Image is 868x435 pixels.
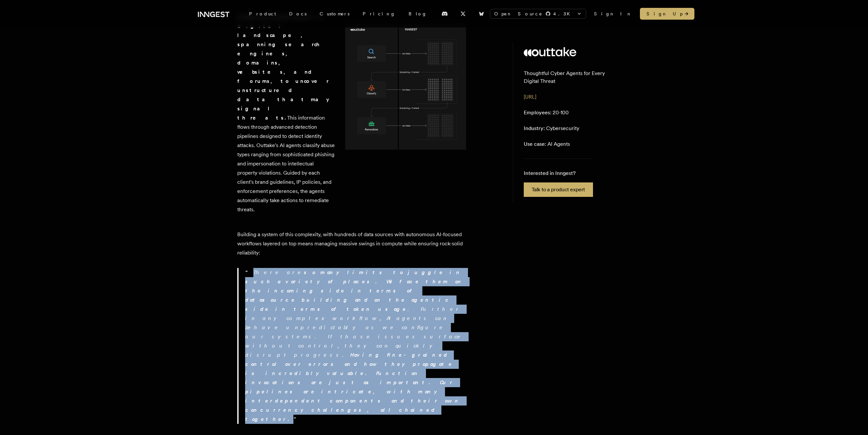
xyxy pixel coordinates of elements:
a: Docs [283,8,313,20]
a: Customers [313,8,356,20]
div: Product [243,8,283,20]
span: Open Source [494,10,543,17]
img: Diagram A.png [345,23,467,155]
a: Sign Up [640,8,694,20]
a: Sign In [594,10,632,17]
span: Employees: [524,109,551,116]
a: Talk to a product expert [524,182,593,197]
a: Discord [437,9,452,19]
span: Use case: [524,141,546,147]
a: Bluesky [474,9,489,19]
a: Pricing [356,8,402,20]
a: [URL] [524,94,536,100]
p: Building a system of this complexity, with hundreds of data sources with autonomous AI-focused wo... [237,230,467,257]
strong: so many limits to juggle in such a variety of places. We face them on the incoming side in terms ... [245,269,464,312]
span: 4.3 K [553,10,574,17]
p: There are . Further in any complex workflow, AI agents can behave unpredictably as we configure o... [245,268,467,424]
a: Blog [402,8,434,20]
p: Thoughtful Cyber Agents for Every Digital Threat [524,69,621,85]
strong: Having fine-grained control over errors and how they propagate is incredibly valuable. Function i... [245,352,461,422]
p: 20-100 [524,109,569,117]
span: Industry: [524,125,545,131]
img: Outtake's logo [524,47,576,56]
p: Cybersecurity [524,124,579,132]
a: X [456,9,470,19]
p: Interested in Inngest? [524,169,593,177]
p: Outtake systematically scans This information flows through advanced detection pipelines designed... [237,12,335,214]
p: AI Agents [524,140,570,148]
